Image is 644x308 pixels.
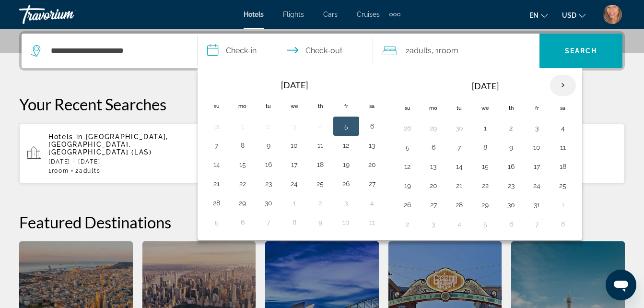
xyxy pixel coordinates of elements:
[22,34,622,68] div: Search widget
[529,141,545,154] button: Day 10
[400,217,415,231] button: Day 2
[19,2,115,27] a: Travorium
[52,167,69,174] span: Room
[426,160,441,173] button: Day 13
[389,7,400,22] button: Extra navigation items
[261,119,276,133] button: Day 2
[478,217,493,231] button: Day 5
[364,158,380,171] button: Day 20
[48,133,83,141] span: Hotels in
[230,74,359,95] th: [DATE]
[323,11,338,18] span: Cars
[529,179,545,192] button: Day 24
[406,44,432,58] span: 2
[478,160,493,173] button: Day 15
[400,141,415,154] button: Day 5
[555,141,571,154] button: Day 11
[529,160,545,173] button: Day 17
[19,95,625,114] p: Your Recent Searches
[426,121,441,135] button: Day 29
[209,139,224,152] button: Day 7
[478,121,493,135] button: Day 1
[261,215,276,229] button: Day 7
[452,121,467,135] button: Day 30
[339,177,354,190] button: Day 26
[357,11,380,18] a: Cruises
[478,141,493,154] button: Day 8
[209,119,224,133] button: Day 31
[48,167,69,174] span: 1
[550,74,576,96] button: Next month
[562,8,585,22] button: Change currency
[426,141,441,154] button: Day 6
[287,196,302,210] button: Day 1
[79,167,100,174] span: Adults
[555,217,571,231] button: Day 8
[261,177,276,190] button: Day 23
[287,215,302,229] button: Day 8
[503,179,519,192] button: Day 23
[364,119,380,133] button: Day 6
[48,133,168,156] span: [GEOGRAPHIC_DATA], [GEOGRAPHIC_DATA], [GEOGRAPHIC_DATA] (LAS)
[313,119,328,133] button: Day 4
[478,179,493,192] button: Day 22
[339,139,354,152] button: Day 12
[603,5,622,24] img: Z
[555,121,571,135] button: Day 4
[287,158,302,171] button: Day 17
[19,123,215,184] button: Hotels in [GEOGRAPHIC_DATA], [GEOGRAPHIC_DATA], [GEOGRAPHIC_DATA] (LAS)[DATE] - [DATE]1Room2Adults
[529,12,539,19] span: en
[555,198,571,212] button: Day 1
[555,160,571,173] button: Day 18
[503,160,519,173] button: Day 16
[261,196,276,210] button: Day 30
[562,12,576,19] span: USD
[555,179,571,192] button: Day 25
[283,11,304,18] a: Flights
[539,34,622,68] button: Search
[198,34,374,68] button: Check in and out dates
[426,198,441,212] button: Day 27
[364,196,380,210] button: Day 4
[19,213,625,232] h2: Featured Destinations
[364,177,380,190] button: Day 27
[529,121,545,135] button: Day 3
[421,74,550,97] th: [DATE]
[235,119,250,133] button: Day 1
[426,179,441,192] button: Day 20
[339,158,354,171] button: Day 19
[313,177,328,190] button: Day 25
[452,198,467,212] button: Day 28
[503,198,519,212] button: Day 30
[313,158,328,171] button: Day 18
[364,215,380,229] button: Day 11
[209,158,224,171] button: Day 14
[426,217,441,231] button: Day 3
[313,196,328,210] button: Day 2
[209,215,224,229] button: Day 5
[235,139,250,152] button: Day 8
[261,139,276,152] button: Day 9
[287,177,302,190] button: Day 24
[235,158,250,171] button: Day 15
[529,8,548,22] button: Change language
[244,11,264,18] span: Hotels
[261,158,276,171] button: Day 16
[606,270,636,300] iframe: Button to launch messaging window
[452,141,467,154] button: Day 7
[503,121,519,135] button: Day 2
[339,196,354,210] button: Day 3
[209,196,224,210] button: Day 28
[410,46,432,55] span: Adults
[600,4,625,24] button: User Menu
[400,160,415,173] button: Day 12
[529,217,545,231] button: Day 7
[209,177,224,190] button: Day 21
[400,179,415,192] button: Day 19
[313,139,328,152] button: Day 11
[400,121,415,135] button: Day 28
[339,215,354,229] button: Day 10
[565,47,597,55] span: Search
